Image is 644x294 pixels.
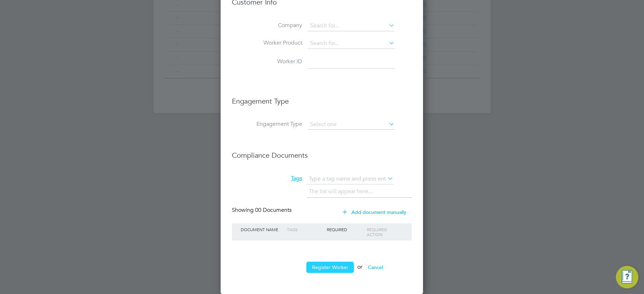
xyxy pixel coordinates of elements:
[306,262,354,273] button: Register Worker
[362,262,389,273] button: Cancel
[239,223,285,235] div: Document Name
[616,266,638,288] button: Engage Resource Center
[308,120,395,130] input: Select one
[365,223,405,240] div: Required Action
[338,207,412,218] button: Add document manually
[291,175,302,182] span: Tags
[308,21,395,31] input: Search for...
[309,187,375,196] li: The list will appear here...
[308,38,395,49] input: Search for...
[232,144,412,160] h3: Compliance Documents
[232,262,412,280] li: or
[232,39,302,47] label: Worker Product
[306,174,393,184] input: Type a tag name and press enter
[232,90,412,106] h3: Engagement Type
[232,22,302,29] label: Company
[255,207,292,214] span: 00 Documents
[232,120,302,128] label: Engagement Type
[325,223,365,235] div: Required
[232,207,293,214] div: Showing
[285,223,325,235] div: Tags
[232,58,302,65] label: Worker ID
